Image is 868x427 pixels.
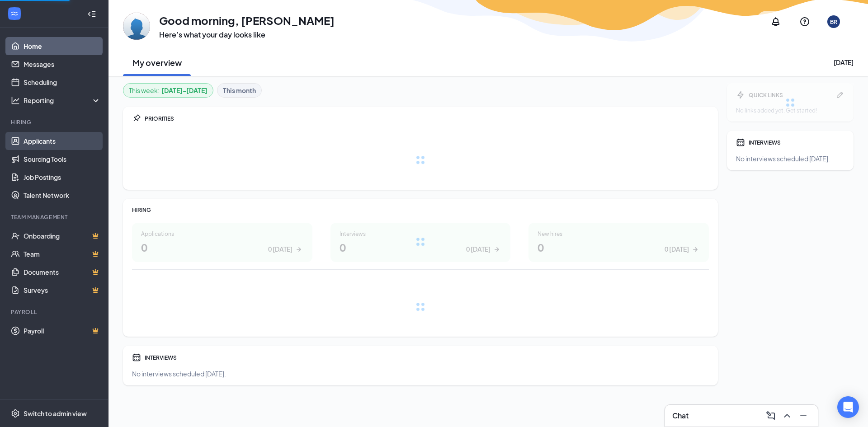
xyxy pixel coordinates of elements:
[87,9,96,19] svg: Collapse
[132,57,182,68] h2: My overview
[830,18,837,26] div: BR
[11,308,99,316] div: Payroll
[24,37,101,55] a: Home
[24,322,101,340] a: PayrollCrown
[749,139,844,146] div: INTERVIEWS
[24,132,101,150] a: Applicants
[223,85,256,95] b: This month
[837,396,859,418] div: Open Intercom Messenger
[159,13,335,28] h1: Good morning, [PERSON_NAME]
[145,115,709,122] div: PRIORITIES
[24,281,101,299] a: SurveysCrown
[161,85,208,95] b: [DATE] - [DATE]
[765,410,776,421] svg: ComposeMessage
[24,227,101,245] a: OnboardingCrown
[24,409,87,418] div: Switch to admin view
[24,73,101,91] a: Scheduling
[11,118,99,126] div: Hiring
[24,150,101,168] a: Sourcing Tools
[11,96,20,105] svg: Analysis
[132,353,141,362] svg: Calendar
[798,410,809,421] svg: Minimize
[132,206,709,214] div: HIRING
[123,13,150,40] img: Brandon
[24,168,101,186] a: Job Postings
[129,85,208,95] div: This week :
[11,409,20,418] svg: Settings
[10,9,19,18] svg: WorkstreamLogo
[764,408,778,423] button: ComposeMessage
[796,408,811,423] button: Minimize
[834,58,854,67] div: [DATE]
[145,354,709,361] div: INTERVIEWS
[782,410,793,421] svg: ChevronUp
[780,408,794,423] button: ChevronUp
[736,154,844,163] div: No interviews scheduled [DATE].
[24,96,101,105] div: Reporting
[159,30,335,40] h3: Here’s what your day looks like
[770,16,781,27] svg: Notifications
[24,55,101,73] a: Messages
[11,213,99,221] div: Team Management
[132,114,141,123] svg: Pin
[799,16,810,27] svg: QuestionInfo
[672,411,689,421] h3: Chat
[24,245,101,263] a: TeamCrown
[132,369,709,378] div: No interviews scheduled [DATE].
[24,186,101,204] a: Talent Network
[736,138,745,147] svg: Calendar
[24,263,101,281] a: DocumentsCrown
